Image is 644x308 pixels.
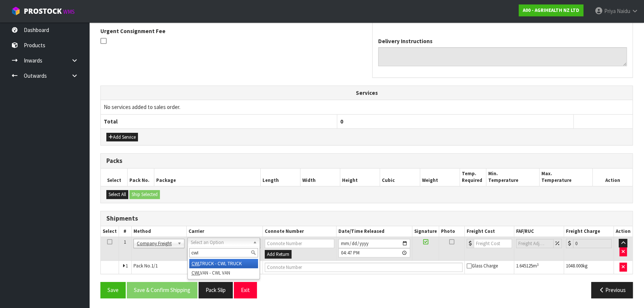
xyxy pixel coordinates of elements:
th: Photo [439,226,465,237]
input: Freight Charge [573,239,612,248]
th: Cubic [380,169,420,186]
th: Temp. Required [460,169,486,186]
span: 1.645125 [516,263,533,269]
input: Freight Cost [474,239,512,248]
input: Freight Adjustment [516,239,554,248]
th: Action [614,226,632,237]
button: Pack Slip [199,282,233,298]
label: Delivery Instructions [378,37,432,45]
span: ProStock [24,6,62,16]
h3: Packs [106,157,627,164]
span: 0 [340,118,343,125]
th: Freight Cost [465,226,514,237]
small: WMS [63,8,75,15]
th: Min. Temperature [486,169,540,186]
button: Ship Selected [129,190,160,199]
th: Weight [420,169,460,186]
span: Select an Option [191,238,250,247]
span: 1048.000 [566,263,583,269]
th: Width [300,169,340,186]
em: CWL [191,270,200,276]
em: CWL [191,260,200,267]
td: No services added to sales order. [101,100,632,114]
th: FAF/RUC [514,226,564,237]
img: cube-alt.png [11,6,20,16]
span: Naidu [617,7,630,15]
label: Urgent Consignment Fee [100,27,165,35]
strong: A00 - AGRIHEALTH NZ LTD [523,7,579,13]
input: Connote Number [265,239,335,248]
th: Select [101,226,119,237]
th: Method [131,226,186,237]
span: 1/1 [151,263,158,269]
th: Freight Charge [564,226,614,237]
th: Pack No. [128,169,154,186]
span: 1 [124,239,126,245]
button: Save [100,282,126,298]
th: Connote Number [263,226,337,237]
th: Length [260,169,300,186]
th: Date/Time Released [337,226,412,237]
button: Select All [106,190,128,199]
span: Glass Charge [467,263,498,269]
th: Signature [412,226,439,237]
sup: 3 [537,262,539,267]
input: Connote Number [265,263,463,272]
th: Total [101,114,337,128]
td: Pack No. [131,261,263,274]
td: m [514,261,564,274]
span: Company Freight [137,239,174,248]
th: Max. Temperature [540,169,593,186]
th: Carrier [186,226,263,237]
button: Previous [591,282,633,298]
td: kg [564,261,614,274]
button: Add Return [265,250,292,259]
th: Services [101,86,632,100]
li: TRUCK - CWL TRUCK [189,259,258,268]
th: Action [593,169,632,186]
li: VAN - CWL VAN [189,268,258,277]
th: Height [340,169,380,186]
th: Package [154,169,260,186]
button: Add Service [106,133,138,142]
h3: Shipments [106,215,627,222]
span: 1 [126,263,128,269]
th: Select [101,169,128,186]
th: # [119,226,132,237]
button: Exit [234,282,257,298]
a: A00 - AGRIHEALTH NZ LTD [519,4,583,16]
span: Priya [604,7,616,15]
button: Save & Confirm Shipping [127,282,197,298]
